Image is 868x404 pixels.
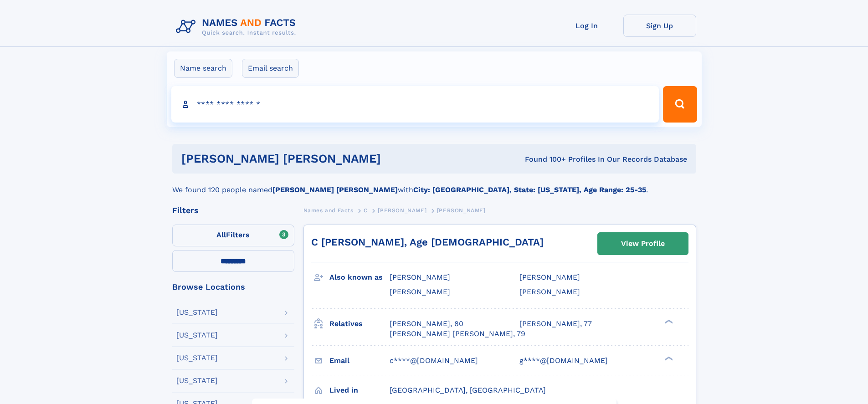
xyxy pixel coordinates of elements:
[364,205,368,216] a: C
[663,355,673,361] div: ❯
[176,332,218,339] div: [US_STATE]
[172,283,294,291] div: Browse Locations
[413,185,646,194] b: City: [GEOGRAPHIC_DATA], State: [US_STATE], Age Range: 25-35
[621,233,665,254] div: View Profile
[329,270,390,285] h3: Also known as
[329,316,390,332] h3: Relatives
[329,383,390,398] h3: Lived in
[598,233,688,255] a: View Profile
[437,207,486,214] span: [PERSON_NAME]
[172,206,294,215] div: Filters
[519,319,592,329] a: [PERSON_NAME], 77
[176,354,218,362] div: [US_STATE]
[390,329,525,339] a: [PERSON_NAME] [PERSON_NAME], 79
[172,225,294,246] label: Filters
[390,287,450,296] span: [PERSON_NAME]
[172,174,696,195] div: We found 120 people named with .
[311,236,544,248] a: C [PERSON_NAME], Age [DEMOGRAPHIC_DATA]
[216,230,226,239] span: All
[519,273,580,281] span: [PERSON_NAME]
[303,205,354,216] a: Names and Facts
[550,15,623,37] a: Log In
[378,205,426,216] a: [PERSON_NAME]
[390,386,546,394] span: [GEOGRAPHIC_DATA], [GEOGRAPHIC_DATA]
[172,15,303,39] img: Logo Names and Facts
[390,319,463,329] a: [PERSON_NAME], 80
[519,287,580,296] span: [PERSON_NAME]
[623,15,696,37] a: Sign Up
[176,377,218,384] div: [US_STATE]
[272,185,398,194] b: [PERSON_NAME] [PERSON_NAME]
[663,86,697,123] button: Search Button
[181,153,453,164] h1: [PERSON_NAME] [PERSON_NAME]
[663,318,673,324] div: ❯
[378,207,426,214] span: [PERSON_NAME]
[174,59,232,78] label: Name search
[176,309,218,316] div: [US_STATE]
[453,154,687,164] div: Found 100+ Profiles In Our Records Database
[390,273,450,281] span: [PERSON_NAME]
[329,353,390,368] h3: Email
[364,207,368,214] span: C
[242,59,299,78] label: Email search
[171,86,659,123] input: search input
